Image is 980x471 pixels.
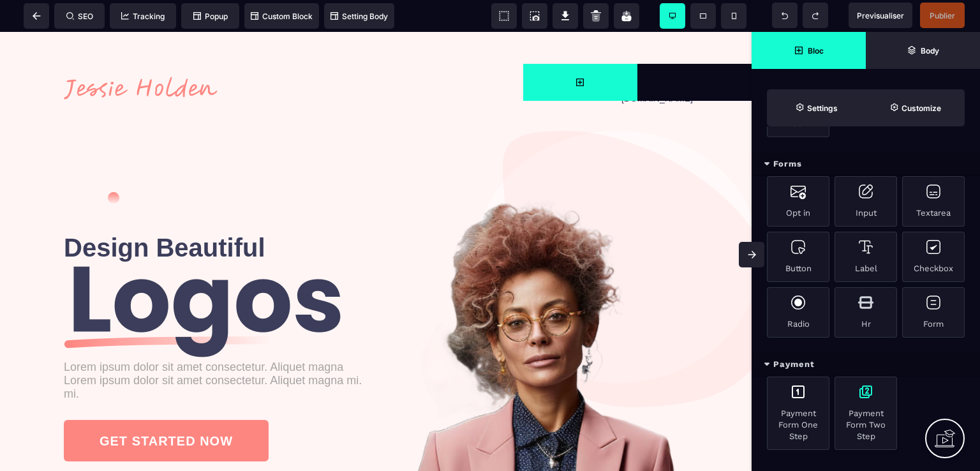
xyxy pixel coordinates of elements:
[921,46,939,56] strong: Body
[767,377,829,450] div: Payment Form One Step
[64,45,218,68] img: 7846bf60b50d1368bc4f2c111ceec227_logo.png
[902,232,965,282] div: Checkbox
[835,377,897,450] div: Payment Form Two Step
[767,232,829,282] div: Button
[121,11,165,21] span: Tracking
[902,176,965,227] div: Textarea
[902,103,941,113] strong: Customize
[835,232,897,282] div: Label
[808,46,824,56] strong: Bloc
[849,3,912,28] span: Preview
[251,11,313,21] span: Custom Block
[767,89,866,126] span: Settings
[767,176,829,227] div: Opt in
[902,287,965,338] div: Form
[807,103,838,113] strong: Settings
[523,32,637,69] span: Open Blocks
[64,197,376,234] text: Design Beautiful
[752,153,980,176] div: Forms
[491,3,517,29] span: View components
[930,11,955,20] span: Publier
[64,388,269,430] button: GET STARTED NOW
[767,287,829,338] div: Radio
[866,89,965,126] span: Open Style Manager
[66,11,93,21] span: SEO
[752,353,980,377] div: Payment
[857,11,904,20] span: Previsualiser
[193,11,228,21] span: Popup
[866,32,980,69] span: Open Layer Manager
[835,176,897,227] div: Input
[752,32,866,69] span: Open Blocks
[835,287,897,338] div: Hr
[64,325,376,372] text: Lorem ipsum dolor sit amet consectetur. Aliquet magna Lorem ipsum dolor sit amet consectetur. Ali...
[330,11,388,21] span: Setting Body
[64,234,345,325] img: 05d724f234212e55da7924eda8ae7c21_Group_12.png
[522,3,547,29] span: Screenshot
